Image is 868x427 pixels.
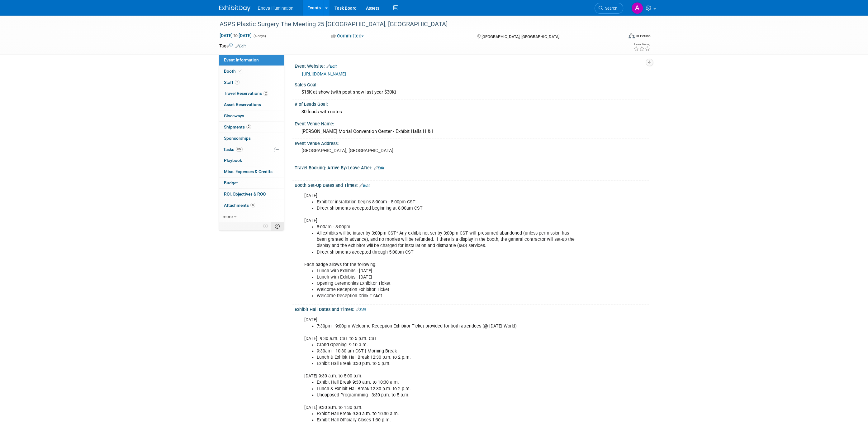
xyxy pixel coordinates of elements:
[317,361,577,367] li: Exhibit Hall Break 3:30 p.m. to 5 p.m.
[224,169,273,174] span: Misc. Expenses & Credits
[295,61,649,70] div: Event Website:
[317,323,577,329] li: 7:30pm - 9:00pm Welcome Reception Exhibitor Ticket provided for both attendees (@ [DATE] World)
[250,203,255,207] span: 8
[224,136,251,141] span: Sponsorships
[263,91,268,96] span: 2
[219,77,284,88] a: Staff2
[224,57,259,62] span: Event Information
[224,180,238,185] span: Budget
[219,55,284,66] a: Event Information
[295,163,649,171] div: Travel Booking: Arrive By/Leave After:
[236,147,243,152] span: 0%
[302,71,346,76] a: [URL][DOMAIN_NAME]
[224,124,251,129] span: Shipments
[219,66,284,77] a: Booth
[317,354,577,361] li: Lunch & Exhibit Hall Break 12:30 p.m. to 2 p.m.
[628,33,635,38] img: Format-Inperson.png
[219,122,284,133] a: Shipments2
[295,139,649,147] div: Event Venue Address:
[317,224,577,230] li: 8:00am - 3:00pm
[217,19,614,30] div: ASPS Plastic Surgery The Meeting 25 [GEOGRAPHIC_DATA], [GEOGRAPHIC_DATA]
[219,166,284,177] a: Misc. Expenses & Credits
[359,183,370,188] a: Edit
[317,249,577,255] li: Direct shipments accepted through 5:00pm CST
[219,200,284,211] a: Attachments8
[300,190,581,302] div: [DATE] [DATE] Each badge allows for the following:
[271,222,284,230] td: Toggle Event Tabs
[253,34,266,38] span: (4 days)
[233,33,239,38] span: to
[317,379,577,386] li: Exhibit Hall Break 9:30 a.m. to 10:30 a.m.
[246,124,251,129] span: 2
[219,43,246,49] td: Tags
[260,222,271,230] td: Personalize Event Tab Strip
[219,177,284,188] a: Budget
[258,6,293,11] span: Enova Illumination
[224,102,261,107] span: Asset Reservations
[317,392,577,398] li: Unopposed Programming 3:30 p.m. to 5 p.m.
[224,158,242,163] span: Playbook
[603,6,617,11] span: Search
[219,133,284,144] a: Sponsorships
[299,127,644,136] div: [PERSON_NAME] Morial Convention Center - Exhibit Halls H & I
[301,148,435,153] pre: [GEOGRAPHIC_DATA], [GEOGRAPHIC_DATA]
[299,107,644,117] div: 30 leads with notes
[224,69,243,74] span: Booth
[219,155,284,166] a: Playbook
[317,274,577,280] li: Lunch with Exhibits - [DATE]
[317,342,577,348] li: Grand Opening 9:10 a.m.
[317,348,577,354] li: 9:30am - 10:30 am CST | Morning Break
[317,293,577,299] li: Welcome Reception Drink Ticket
[356,308,366,312] a: Edit
[374,166,384,170] a: Edit
[295,80,649,88] div: Sales Goal:
[633,43,650,46] div: Event Rating
[235,44,246,48] a: Edit
[636,34,650,38] div: In-Person
[317,287,577,293] li: Welcome Reception Exhibitor Ticket
[224,80,240,85] span: Staff
[317,205,577,211] li: Direct shipments accepted beginning at 8:00am CST
[295,305,649,313] div: Exhibit Hall Dates and Times:
[239,69,242,73] i: Booth reservation complete
[295,181,649,189] div: Booth Set-Up Dates and Times:
[224,113,244,118] span: Giveaways
[219,211,284,222] a: more
[224,192,266,197] span: ROI, Objectives & ROO
[223,214,233,219] span: more
[317,268,577,274] li: Lunch with Exhibits - [DATE]
[219,144,284,155] a: Tasks0%
[595,3,623,14] a: Search
[219,5,250,12] img: ExhibitDay
[329,33,366,39] button: Committed
[317,411,577,417] li: Exhibit Hall Break 9:30 a.m. to 10:30 a.m.
[224,91,268,96] span: Travel Reservations
[295,99,649,107] div: # of Leads Goal:
[235,80,240,85] span: 2
[481,34,559,39] span: [GEOGRAPHIC_DATA], [GEOGRAPHIC_DATA]
[219,99,284,110] a: Asset Reservations
[223,147,243,152] span: Tasks
[295,119,649,127] div: Event Venue Name:
[219,33,252,38] span: [DATE] [DATE]
[224,203,255,208] span: Attachments
[631,2,643,14] img: Abby Nelson
[326,64,337,69] a: Edit
[219,88,284,99] a: Travel Reservations2
[317,280,577,287] li: Opening Ceremonies Exhibitor Ticket
[317,199,577,205] li: Exhibitor installation begins 8:00am - 5:00pm CST
[317,386,577,392] li: Lunch & Exhibit Hall Break 12:30 p.m. to 2 p.m.
[219,110,284,121] a: Giveaways
[586,32,651,42] div: Event Format
[299,87,644,97] div: $15K at show (with post show last year $30K)
[219,189,284,200] a: ROI, Objectives & ROO
[317,417,577,423] li: Exhibit Hall Officially Closes 1:30 p.m.
[317,230,577,249] li: All exhibits will be intact by 3:00pm CST* Any exhibit not set by 3:00pm CST will presumed abando...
